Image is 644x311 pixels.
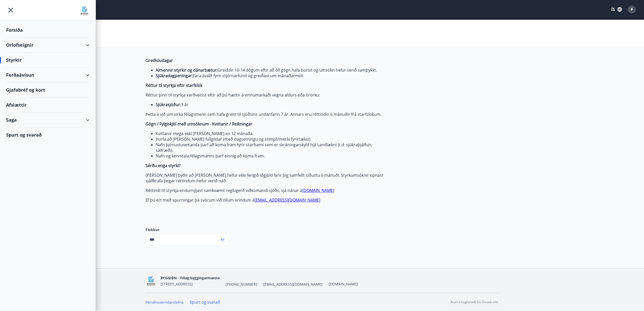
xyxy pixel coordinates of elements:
p: [PERSON_NAME] þýðir að [PERSON_NAME] hefur ekki fengið iðgjöld fyrir þig samfellt síðustu 6 mánuð... [146,172,385,184]
div: Spurt og svarað [6,127,90,142]
a: [DOMAIN_NAME] [329,282,358,286]
strong: Gögn / Fylgiskjöl með umsóknum - Kvittanir / Reikningar [146,121,252,127]
span: BYGGIÐN - Félag byggingarmanna [160,275,220,280]
strong: Almennir styrkir og dánarbætur: [156,67,218,73]
li: Greiddir 10-14 dögum eftir að öll gögn hafa borist og umsókn hefur verið samþykkt. [156,67,385,73]
li: Þurfa að [PERSON_NAME] fullgildar (með dagsetningu og stimpli/merki fyrirtækis). [156,136,385,142]
button: F [626,3,638,15]
p: Réttur þinn til styrkja varðveitist eftir að þú hættir á vinnumarkaði vegna aldurs eða örorku: [146,92,385,98]
img: union_logo [79,6,90,16]
a: [EMAIL_ADDRESS][DOMAIN_NAME] [255,197,320,203]
span: [PHONE_NUMBER] [226,282,257,287]
p: Keyrt á hugbúnaði frá Dorado ehf. [451,300,498,304]
span: [EMAIL_ADDRESS][DOMAIN_NAME] [263,282,323,287]
strong: Réttur til styrkja eftir starfslok [146,83,202,88]
strong: Sjúkradagpeningar: [156,73,193,78]
div: Orlofseignir [6,38,90,53]
p: Ef þú ert með spurningar þá svörum við öllum erindum á [146,197,385,203]
label: Flokkur [146,227,229,232]
span: F [631,7,633,12]
li: Nafn og kennitala félagsmanns þarf einnig að koma fram. [156,153,385,159]
a: Spurt og svarað [190,299,220,305]
li: Nafn þjónustuveitanda þarf að koma fram fyrir starfsemi sem er skráningarskyld hjá Landlækni (t.d... [156,142,385,153]
div: Ferðaávísun [6,68,90,83]
button: ÍS [609,5,625,14]
li: Kvittanir mega ekki [PERSON_NAME] en 12 mánaða. [156,131,385,136]
div: Styrkir [6,53,90,68]
span: [STREET_ADDRESS] [160,282,193,286]
strong: Sérðu enga styrki? [146,163,181,168]
strong: Sjúkrasjóður: [156,102,181,107]
p: Þetta á við um virka félagsmenn sem hafa greitt til sjóðsins undanfarin 7 ár. Annars eru réttindi... [146,111,385,117]
li: 3 ár [156,102,385,107]
div: Forsíða [6,23,90,38]
div: Afslættir [6,97,90,112]
a: Persónuverndarstefna [146,300,184,305]
div: Saga [6,112,90,127]
p: Réttindi til styrkja endurnýjast samkvæmt reglugerð viðkomandi sjóðs, sjá nánar á [146,188,385,193]
div: Gjafabréf og kort [6,83,90,97]
button: menu [6,6,15,15]
a: [DOMAIN_NAME] [302,188,334,193]
img: BKlGVmlTW1Qrz68WFGMFQUcXHWdQd7yePWMkvn3i.png [146,275,156,286]
li: Fara ávallt fyrir stjórnarfund og greiðast um mánaðarmót. [156,73,385,78]
strong: Greiðsludagar [146,58,173,63]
